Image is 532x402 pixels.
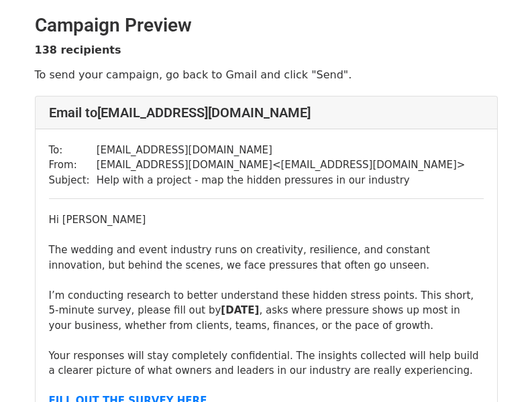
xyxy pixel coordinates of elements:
td: To: [49,143,97,158]
div: The wedding and event industry runs on creativity, resilience, and constant innovation, but behin... [49,228,484,273]
h4: Email to [EMAIL_ADDRESS][DOMAIN_NAME] [49,105,484,121]
div: Hi [PERSON_NAME] [49,212,484,228]
div: I’m conducting research to better understand these hidden stress points. This short, 5-minute sur... [49,273,484,333]
td: [EMAIL_ADDRESS][DOMAIN_NAME] < [EMAIL_ADDRESS][DOMAIN_NAME] > [97,157,466,173]
td: Subject: [49,173,97,188]
h2: Campaign Preview [35,14,498,37]
strong: 138 recipients [35,44,121,56]
b: [DATE] [221,304,259,316]
div: Your responses will stay completely confidential. The insights collected will help build a cleare... [49,333,484,379]
td: From: [49,157,97,173]
td: [EMAIL_ADDRESS][DOMAIN_NAME] [97,143,466,158]
td: Help with a project - map the hidden pressures in our industry [97,173,466,188]
p: To send your campaign, go back to Gmail and click "Send". [35,68,498,82]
